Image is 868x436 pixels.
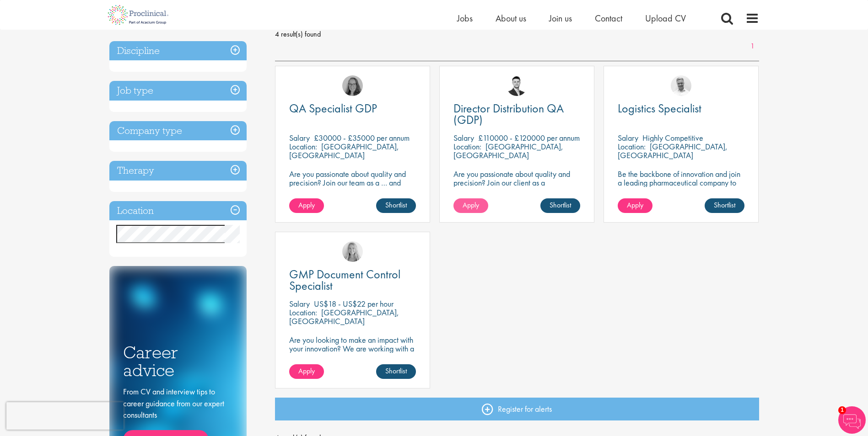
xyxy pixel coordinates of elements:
[627,200,643,210] span: Apply
[618,101,701,116] span: Logistics Specialist
[618,103,744,114] a: Logistics Specialist
[275,27,759,41] span: 4 result(s) found
[507,75,527,96] img: Joshua Godden
[376,364,416,379] a: Shortlist
[453,133,474,143] span: Salary
[618,141,728,160] p: [GEOGRAPHIC_DATA], [GEOGRAPHIC_DATA]
[123,344,233,379] h3: Career advice
[109,161,247,181] h3: Therapy
[746,41,759,52] a: 1
[642,133,703,143] p: Highly Competitive
[289,133,310,143] span: Salary
[453,170,580,204] p: Are you passionate about quality and precision? Join our client as a Distribution Director and he...
[453,101,564,128] span: Director Distribution QA (GDP)
[289,141,399,160] p: [GEOGRAPHIC_DATA], [GEOGRAPHIC_DATA]
[275,398,759,420] a: Register for alerts
[298,366,315,376] span: Apply
[496,12,526,24] a: About us
[289,307,317,318] span: Location:
[289,269,416,292] a: GMP Document Control Specialist
[289,364,324,379] a: Apply
[618,141,646,152] span: Location:
[342,75,363,96] img: Ingrid Aymes
[109,81,247,101] h3: Job type
[342,241,363,262] img: Shannon Briggs
[289,335,416,379] p: Are you looking to make an impact with your innovation? We are working with a well-established ph...
[705,198,744,213] a: Shortlist
[645,12,686,24] a: Upload CV
[453,198,488,213] a: Apply
[671,75,691,96] img: Joshua Bye
[618,198,652,213] a: Apply
[289,266,400,293] span: GMP Document Control Specialist
[478,133,580,143] p: £110000 - £120000 per annum
[618,170,744,204] p: Be the backbone of innovation and join a leading pharmaceutical company to help keep life-changin...
[453,141,481,152] span: Location:
[109,201,247,221] h3: Location
[463,200,479,210] span: Apply
[298,200,315,210] span: Apply
[376,198,416,213] a: Shortlist
[109,121,247,141] h3: Company type
[289,307,399,326] p: [GEOGRAPHIC_DATA], [GEOGRAPHIC_DATA]
[6,402,124,430] iframe: reCAPTCHA
[289,170,416,204] p: Are you passionate about quality and precision? Join our team as a … and help ensure top-tier sta...
[838,406,866,434] img: Chatbot
[595,12,622,24] a: Contact
[314,133,410,143] p: £30000 - £35000 per annum
[549,12,572,24] a: Join us
[289,101,377,116] span: QA Specialist GDP
[540,198,580,213] a: Shortlist
[289,141,317,152] span: Location:
[314,298,394,309] p: US$18 - US$22 per hour
[618,133,638,143] span: Salary
[838,406,846,414] span: 1
[109,41,247,61] h3: Discipline
[289,298,310,309] span: Salary
[289,103,416,114] a: QA Specialist GDP
[289,198,324,213] a: Apply
[453,141,563,160] p: [GEOGRAPHIC_DATA], [GEOGRAPHIC_DATA]
[453,103,580,126] a: Director Distribution QA (GDP)
[457,12,473,24] a: Jobs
